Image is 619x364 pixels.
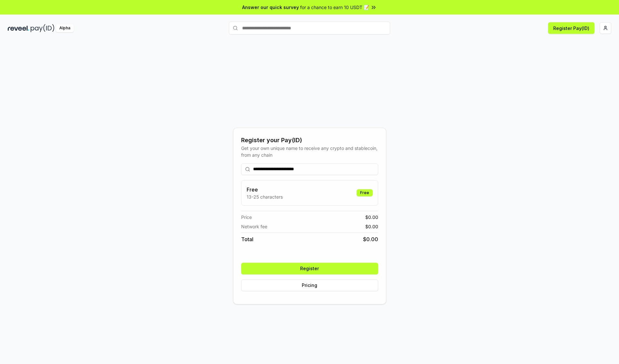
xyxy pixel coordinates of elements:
[241,263,378,274] button: Register
[8,24,29,32] img: reveel_dark
[247,193,283,200] p: 13-25 characters
[56,24,74,32] div: Alpha
[31,24,54,32] img: pay_id
[241,136,378,145] div: Register your Pay(ID)
[548,22,594,34] button: Register Pay(ID)
[241,280,378,291] button: Pricing
[241,235,253,243] span: Total
[247,186,283,193] h3: Free
[357,189,373,196] div: Free
[241,223,267,230] span: Network fee
[363,235,378,243] span: $ 0.00
[365,214,378,221] span: $ 0.00
[300,4,369,11] span: for a chance to earn 10 USDT 📝
[365,223,378,230] span: $ 0.00
[241,145,378,158] div: Get your own unique name to receive any crypto and stablecoin, from any chain
[242,4,299,11] span: Answer our quick survey
[241,214,252,221] span: Price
